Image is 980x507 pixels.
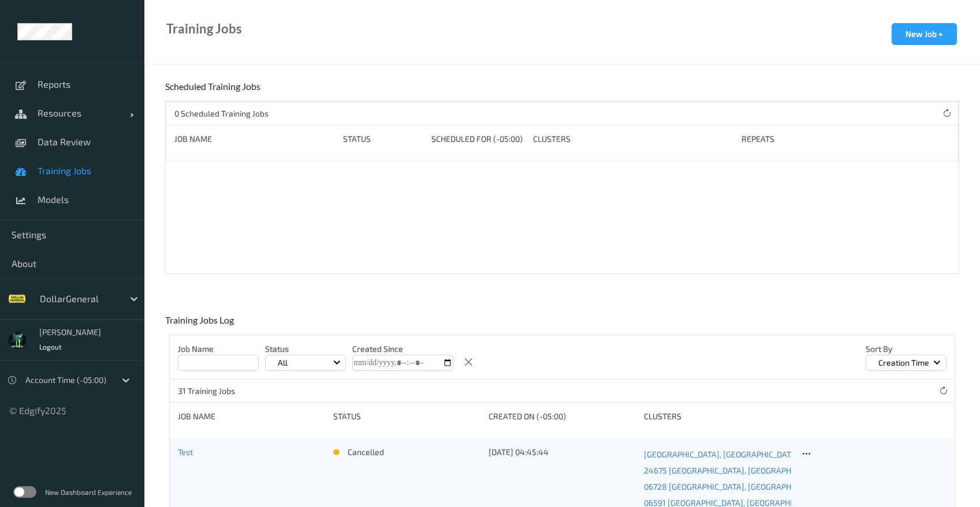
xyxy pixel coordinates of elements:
[866,343,947,355] p: Sort by
[644,446,791,463] a: [GEOGRAPHIC_DATA], [GEOGRAPHIC_DATA]
[644,479,791,495] a: 06728 [GEOGRAPHIC_DATA], [GEOGRAPHIC_DATA]
[343,133,423,145] div: Status
[178,447,193,457] a: Test
[174,108,269,119] p: 0 Scheduled Training Jobs
[274,357,292,369] p: All
[178,385,264,397] p: 31 Training Jobs
[165,314,237,335] div: Training Jobs Log
[352,343,453,355] p: Created Since
[265,343,346,355] p: Status
[178,343,259,355] p: Job Name
[489,411,636,422] div: Created On (-05:00)
[165,81,263,101] div: Scheduled Training Jobs
[166,23,242,35] div: Training Jobs
[178,411,325,422] div: Job Name
[644,411,791,422] div: clusters
[348,446,384,458] p: cancelled
[741,133,808,145] div: Repeats
[431,133,525,145] div: Scheduled for (-05:00)
[874,357,933,369] p: Creation Time
[644,463,791,479] a: 24675 [GEOGRAPHIC_DATA], [GEOGRAPHIC_DATA]
[533,133,733,145] div: Clusters
[333,411,480,422] div: status
[174,133,335,145] div: Job Name
[892,23,957,45] button: New Job +
[489,446,636,458] div: [DATE] 04:45:44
